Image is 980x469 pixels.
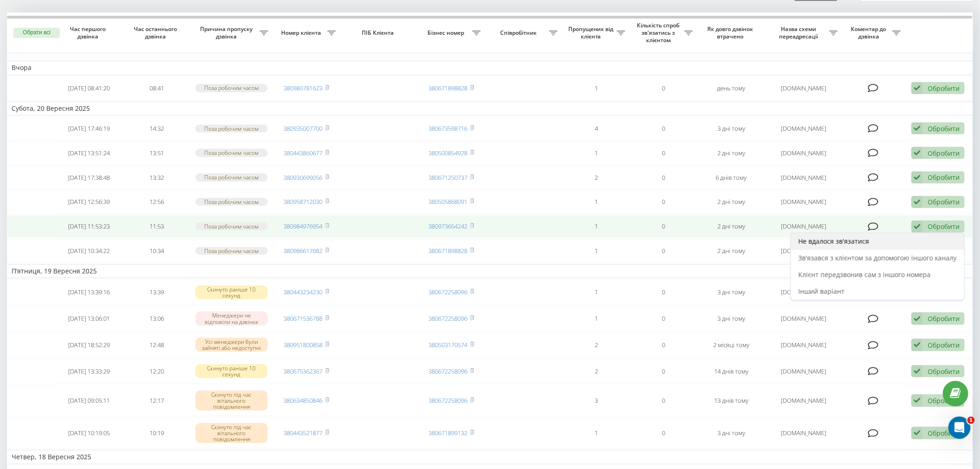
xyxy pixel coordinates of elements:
[55,142,123,165] td: [DATE] 13:51:24
[55,280,123,304] td: [DATE] 13:39:16
[123,166,190,189] td: 13:32
[123,359,190,384] td: 12:20
[284,288,323,296] a: 380443234230
[195,364,268,378] div: Скинуто раніше 10 секунд
[123,215,190,238] td: 11:53
[697,280,765,304] td: 3 дні тому
[195,247,268,255] div: Поза робочим часом
[630,117,697,140] td: 0
[429,247,468,255] a: 380671898828
[765,166,842,189] td: [DOMAIN_NAME]
[284,84,323,92] a: 380980781623
[55,166,123,189] td: [DATE] 17:38:48
[123,77,190,100] td: 08:41
[429,222,468,230] a: 380973654242
[562,117,630,140] td: 4
[195,25,259,40] span: Причина пропуску дзвінка
[284,396,323,405] a: 380634850846
[562,306,630,331] td: 1
[284,222,323,230] a: 380984976954
[55,117,123,140] td: [DATE] 17:46:19
[697,117,765,140] td: 3 дні тому
[765,385,842,416] td: [DOMAIN_NAME]
[55,385,123,416] td: [DATE] 09:05:11
[7,450,973,464] td: Четвер, 18 Вересня 2025
[634,22,685,44] span: Кількість спроб зв'язатись з клієнтом
[195,84,268,92] div: Поза робочим часом
[562,142,630,165] td: 1
[562,280,630,304] td: 1
[928,84,960,93] div: Обробити
[123,190,190,213] td: 12:56
[630,77,697,100] td: 0
[55,240,123,262] td: [DATE] 10:34:22
[562,166,630,189] td: 2
[765,240,842,262] td: [DOMAIN_NAME]
[123,306,190,331] td: 13:06
[195,311,268,325] div: Менеджери не відповіли на дзвінок
[765,142,842,165] td: [DOMAIN_NAME]
[567,25,617,40] span: Пропущених від клієнта
[562,418,630,448] td: 1
[928,173,960,182] div: Обробити
[928,222,960,231] div: Обробити
[429,124,468,133] a: 380673598716
[123,142,190,165] td: 13:51
[630,142,697,165] td: 0
[284,197,323,206] a: 380958712030
[697,166,765,189] td: 6 днів тому
[284,429,323,437] a: 380443521877
[284,314,323,323] a: 380671536788
[928,341,960,349] div: Обробити
[697,240,765,262] td: 2 дні тому
[765,190,842,213] td: [DOMAIN_NAME]
[422,29,472,37] span: Бізнес номер
[630,215,697,238] td: 0
[928,367,960,376] div: Обробити
[765,418,842,448] td: [DOMAIN_NAME]
[562,215,630,238] td: 1
[195,198,268,206] div: Поза робочим часом
[765,215,842,238] td: [DOMAIN_NAME]
[705,25,758,40] span: Як довго дзвінок втрачено
[765,359,842,384] td: [DOMAIN_NAME]
[765,333,842,357] td: [DOMAIN_NAME]
[429,367,468,375] a: 380672258096
[770,25,829,40] span: Назва схеми переадресації
[284,124,323,133] a: 380935007700
[195,338,268,352] div: Усі менеджери були зайняті або недоступні
[562,190,630,213] td: 1
[195,149,268,157] div: Поза робочим часом
[55,359,123,384] td: [DATE] 13:33:29
[562,359,630,384] td: 2
[284,247,323,255] a: 380986617682
[949,417,971,439] iframe: Intercom live chat
[630,385,697,416] td: 0
[429,341,468,349] a: 380503170574
[429,396,468,405] a: 380672258096
[928,396,960,405] div: Обробити
[13,28,60,38] button: Обрати всі
[195,125,268,133] div: Поза робочим часом
[928,429,960,437] div: Обробити
[123,280,190,304] td: 13:39
[697,306,765,331] td: 3 дні тому
[195,391,268,411] div: Скинуто під час вітального повідомлення
[562,240,630,262] td: 1
[7,264,973,278] td: П’ятниця, 19 Вересня 2025
[284,367,323,375] a: 380675362367
[967,417,975,424] span: 1
[429,84,468,92] a: 380671898828
[195,423,268,444] div: Скинуто під час вітального повідомлення
[195,285,268,299] div: Скинуто раніше 10 секунд
[697,215,765,238] td: 2 дні тому
[123,117,190,140] td: 14:32
[131,25,183,40] span: Час останнього дзвінка
[798,287,845,296] span: Інший варіант
[697,190,765,213] td: 2 дні тому
[277,29,327,37] span: Номер клієнта
[123,385,190,416] td: 12:17
[765,306,842,331] td: [DOMAIN_NAME]
[765,280,842,304] td: [DOMAIN_NAME]
[429,314,468,323] a: 380672258096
